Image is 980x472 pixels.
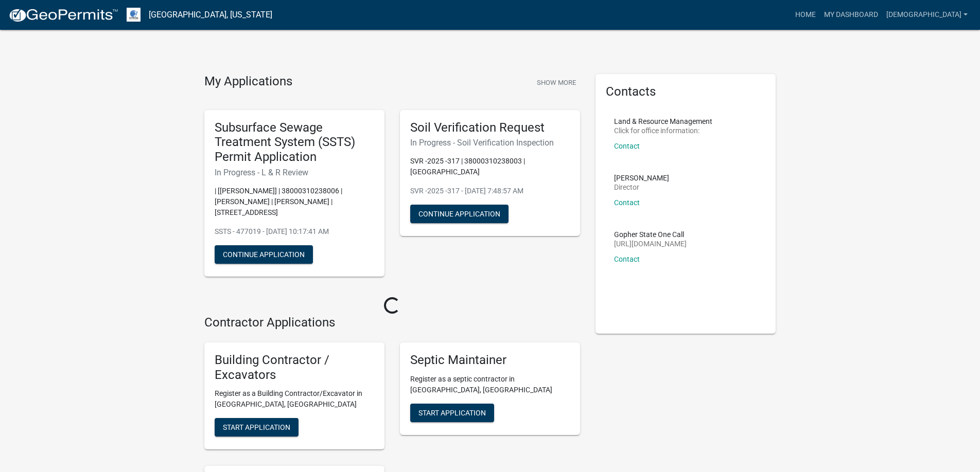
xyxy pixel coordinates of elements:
img: Otter Tail County, Minnesota [127,8,141,22]
span: Start Application [223,423,290,431]
p: Gopher State One Call [614,231,687,238]
a: Contact [614,198,640,207]
a: [GEOGRAPHIC_DATA], [US_STATE] [149,6,272,24]
h4: My Applications [204,74,292,89]
p: [PERSON_NAME] [614,174,669,181]
a: My Dashboard [820,5,882,25]
a: [DEMOGRAPHIC_DATA] [882,5,972,25]
button: Show More [533,74,580,91]
p: Click for office information: [614,127,712,134]
p: [URL][DOMAIN_NAME] [614,240,687,247]
p: Register as a septic contractor in [GEOGRAPHIC_DATA], [GEOGRAPHIC_DATA] [410,374,570,395]
p: SVR -2025 -317 | 38000310238003 | [GEOGRAPHIC_DATA] [410,156,570,177]
button: Start Application [215,418,299,437]
a: Home [791,5,820,25]
p: Land & Resource Management [614,118,712,125]
p: SSTS - 477019 - [DATE] 10:17:41 AM [215,226,374,237]
a: Contact [614,142,640,150]
span: Start Application [418,408,486,416]
p: SVR -2025 -317 - [DATE] 7:48:57 AM [410,186,570,196]
button: Continue Application [410,205,509,223]
h5: Contacts [606,84,765,99]
h5: Septic Maintainer [410,353,570,368]
h4: Contractor Applications [204,315,580,330]
p: | [[PERSON_NAME]] | 38000310238006 | [PERSON_NAME] | [PERSON_NAME] | [STREET_ADDRESS] [215,186,374,218]
h5: Subsurface Sewage Treatment System (SSTS) Permit Application [215,120,374,165]
button: Start Application [410,404,494,422]
h6: In Progress - L & R Review [215,168,374,177]
h5: Building Contractor / Excavators [215,353,374,383]
p: Director [614,184,669,191]
h5: Soil Verification Request [410,120,570,135]
a: Contact [614,255,640,263]
p: Register as a Building Contractor/Excavator in [GEOGRAPHIC_DATA], [GEOGRAPHIC_DATA] [215,388,374,410]
h6: In Progress - Soil Verification Inspection [410,138,570,148]
button: Continue Application [215,245,313,264]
